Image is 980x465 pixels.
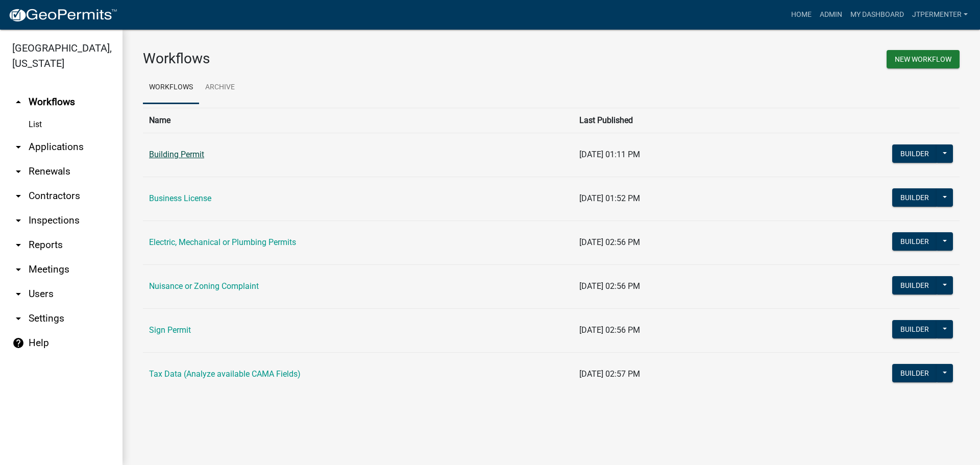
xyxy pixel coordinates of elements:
[149,237,296,247] a: Electric, Mechanical or Plumbing Permits
[143,71,199,104] a: Workflows
[149,325,191,335] a: Sign Permit
[12,96,24,108] i: arrow_drop_up
[887,50,960,68] button: New Workflow
[892,188,937,207] button: Builder
[149,369,301,379] a: Tax Data (Analyze available CAMA Fields)
[892,232,937,251] button: Builder
[908,5,972,25] a: jtpermenter
[816,5,846,25] a: Admin
[579,369,640,379] span: [DATE] 02:57 PM
[892,364,937,382] button: Builder
[579,237,640,247] span: [DATE] 02:56 PM
[143,108,573,133] th: Name
[579,150,640,159] span: [DATE] 01:11 PM
[143,50,544,67] h3: Workflows
[12,165,24,178] i: arrow_drop_down
[787,5,816,25] a: Home
[12,239,24,251] i: arrow_drop_down
[892,320,937,338] button: Builder
[579,193,640,203] span: [DATE] 01:52 PM
[199,71,241,104] a: Archive
[573,108,765,133] th: Last Published
[12,263,24,276] i: arrow_drop_down
[846,5,908,25] a: My Dashboard
[149,150,204,159] a: Building Permit
[12,214,24,227] i: arrow_drop_down
[12,190,24,202] i: arrow_drop_down
[149,281,259,291] a: Nuisance or Zoning Complaint
[892,144,937,163] button: Builder
[12,312,24,325] i: arrow_drop_down
[12,141,24,153] i: arrow_drop_down
[12,337,24,349] i: help
[149,193,211,203] a: Business License
[579,281,640,291] span: [DATE] 02:56 PM
[892,276,937,295] button: Builder
[579,325,640,335] span: [DATE] 02:56 PM
[12,288,24,300] i: arrow_drop_down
